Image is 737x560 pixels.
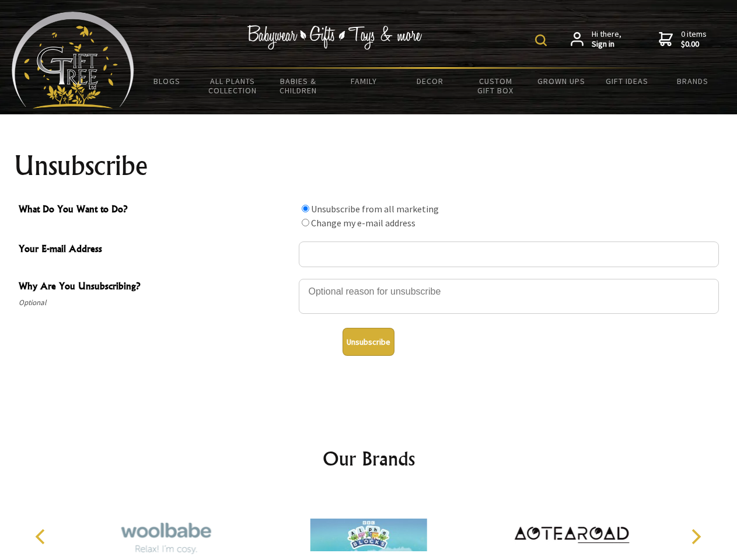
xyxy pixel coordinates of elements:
[299,279,719,314] textarea: Why Are You Unsubscribing?
[311,203,439,215] label: Unsubscribe from all marketing
[681,39,707,50] strong: $0.00
[19,242,293,258] span: Your E-mail Address
[302,219,309,226] input: What Do You Want to Do?
[247,25,422,50] img: Babywear - Gifts - Toys & more
[311,217,415,229] label: Change my e-mail address
[528,69,594,93] a: Grown Ups
[592,39,621,50] strong: Sign in
[29,524,55,549] button: Previous
[535,34,547,46] img: product search
[19,279,293,296] span: Why Are You Unsubscribing?
[592,29,621,50] span: Hi there,
[266,69,331,103] a: Babies & Children
[19,296,293,310] span: Optional
[331,69,397,93] a: Family
[659,29,707,50] a: 0 items$0.00
[397,69,463,93] a: Decor
[19,202,293,219] span: What Do You Want to Do?
[302,205,309,212] input: What Do You Want to Do?
[594,69,660,93] a: Gift Ideas
[463,69,529,103] a: Custom Gift Box
[683,524,708,549] button: Next
[571,29,621,50] a: Hi there,Sign in
[23,444,714,473] h2: Our Brands
[134,69,200,93] a: BLOGS
[299,242,719,267] input: Your E-mail Address
[660,69,726,93] a: Brands
[12,12,134,108] img: Babyware - Gifts - Toys and more...
[14,152,724,180] h1: Unsubscribe
[681,29,707,50] span: 0 items
[200,69,266,103] a: All Plants Collection
[343,328,394,356] button: Unsubscribe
